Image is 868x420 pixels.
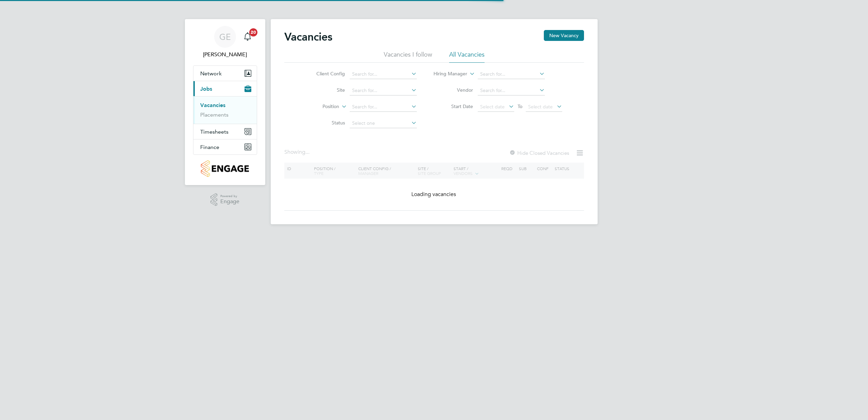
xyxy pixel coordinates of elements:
[516,102,524,111] span: To
[210,193,239,206] a: Powered byEngage
[306,71,345,77] label: Client Config
[220,199,239,205] span: Engage
[305,149,310,155] span: ...
[200,102,225,108] a: Vacancies
[193,96,257,124] div: Jobs
[193,124,257,139] button: Timesheets
[434,103,473,109] label: Start Date
[478,70,545,79] input: Search for...
[219,32,231,41] span: GE
[306,120,345,126] label: Status
[200,129,228,135] span: Timesheets
[544,30,584,41] button: New Vacancy
[193,66,257,81] button: Network
[200,144,219,150] span: Finance
[384,50,432,63] li: Vacancies I follow
[241,26,254,48] a: 20
[350,70,417,79] input: Search for...
[220,193,239,199] span: Powered by
[509,150,569,156] label: Hide Closed Vacancies
[434,87,473,93] label: Vendor
[306,87,345,93] label: Site
[449,50,485,63] li: All Vacancies
[185,19,265,185] nav: Main navigation
[350,102,417,112] input: Search for...
[200,70,222,77] span: Network
[284,30,332,44] h2: Vacancies
[300,103,339,110] label: Position
[350,119,417,128] input: Select one
[200,111,228,118] a: Placements
[193,81,257,96] button: Jobs
[193,50,257,59] span: Geoff Edwards
[350,86,417,95] input: Search for...
[249,28,257,36] span: 20
[480,104,505,110] span: Select date
[193,139,257,154] button: Finance
[193,160,257,177] a: Go to home page
[284,149,311,156] div: Showing
[200,86,212,92] span: Jobs
[428,71,467,77] label: Hiring Manager
[528,104,553,110] span: Select date
[193,26,257,59] a: GE[PERSON_NAME]
[478,86,545,95] input: Search for...
[201,160,249,177] img: countryside-properties-logo-retina.png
